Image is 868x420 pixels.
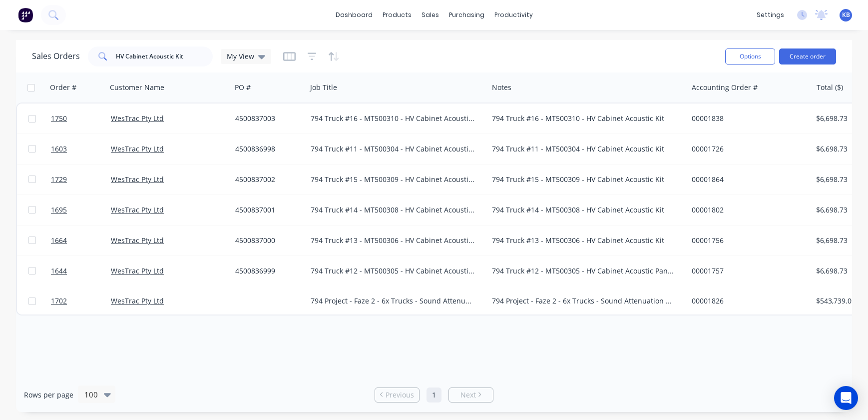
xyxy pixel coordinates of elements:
[24,390,73,400] span: Rows per page
[692,113,803,123] div: 00001838
[449,390,493,400] a: Next page
[692,144,803,154] div: 00001726
[692,205,803,215] div: 00001802
[110,82,164,92] div: Customer Name
[492,144,674,154] div: 794 Truck #11 - MT500304 - HV Cabinet Acoustic Kit
[427,387,441,402] a: Page 1 is your current page
[692,82,758,92] div: Accounting Order #
[842,10,850,19] span: KB
[692,266,803,276] div: 00001757
[817,82,843,92] div: Total ($)
[51,266,67,276] span: 1644
[51,164,111,194] a: 1729
[725,48,775,64] button: Options
[111,113,164,123] a: WesTrac Pty Ltd
[492,296,674,306] div: 794 Project - Faze 2 - 6x Trucks - Sound Attenuation Full Kit
[386,390,414,400] span: Previous
[227,51,254,61] span: My View
[51,134,111,164] a: 1603
[311,113,475,123] div: 794 Truck #16 - MT500310 - HV Cabinet Acoustic Kit
[51,174,67,184] span: 1729
[311,205,475,215] div: 794 Truck #14 - MT500308 - HV Cabinet Acoustic Kit
[311,174,475,184] div: 794 Truck #15 - MT500309 - HV Cabinet Acoustic Kit
[311,144,475,154] div: 794 Truck #11 - MT500304 - HV Cabinet Acoustic Kit
[444,7,489,22] div: purchasing
[235,113,299,123] div: 4500837003
[18,7,33,22] img: Factory
[752,7,789,22] div: settings
[51,195,111,225] a: 1695
[235,144,299,154] div: 4500836998
[492,113,674,123] div: 794 Truck #16 - MT500310 - HV Cabinet Acoustic Kit
[235,205,299,215] div: 4500837001
[492,266,674,276] div: 794 Truck #12 - MT500305 - HV Cabinet Acoustic Paneling
[32,51,80,61] h1: Sales Orders
[51,205,67,215] span: 1695
[116,46,213,66] input: Search...
[692,235,803,245] div: 00001756
[50,82,76,92] div: Order #
[51,103,111,133] a: 1750
[311,296,475,306] div: 794 Project - Faze 2 - 6x Trucks - Sound Attenuation Full Kit
[692,174,803,184] div: 00001864
[51,286,111,316] a: 1702
[51,225,111,255] a: 1664
[331,7,378,22] a: dashboard
[311,266,475,276] div: 794 Truck #12 - MT500305 - HV Cabinet Acoustic Paneling
[460,390,476,400] span: Next
[111,266,164,275] a: WesTrac Pty Ltd
[51,256,111,286] a: 1644
[779,48,836,64] button: Create order
[111,144,164,153] a: WesTrac Pty Ltd
[235,82,251,92] div: PO #
[310,82,337,92] div: Job Title
[51,144,67,154] span: 1603
[51,296,67,306] span: 1702
[111,235,164,245] a: WesTrac Pty Ltd
[492,174,674,184] div: 794 Truck #15 - MT500309 - HV Cabinet Acoustic Kit
[111,296,164,305] a: WesTrac Pty Ltd
[51,235,67,245] span: 1664
[489,7,538,22] div: productivity
[492,205,674,215] div: 794 Truck #14 - MT500308 - HV Cabinet Acoustic Kit
[311,235,475,245] div: 794 Truck #13 - MT500306 - HV Cabinet Acoustic Kit
[371,387,497,402] ul: Pagination
[375,390,419,400] a: Previous page
[235,235,299,245] div: 4500837000
[235,174,299,184] div: 4500837002
[235,266,299,276] div: 4500836999
[492,82,511,92] div: Notes
[378,7,417,22] div: products
[417,7,444,22] div: sales
[492,235,674,245] div: 794 Truck #13 - MT500306 - HV Cabinet Acoustic Kit
[111,205,164,214] a: WesTrac Pty Ltd
[692,296,803,306] div: 00001826
[51,113,67,123] span: 1750
[111,174,164,184] a: WesTrac Pty Ltd
[834,386,858,410] div: Open Intercom Messenger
